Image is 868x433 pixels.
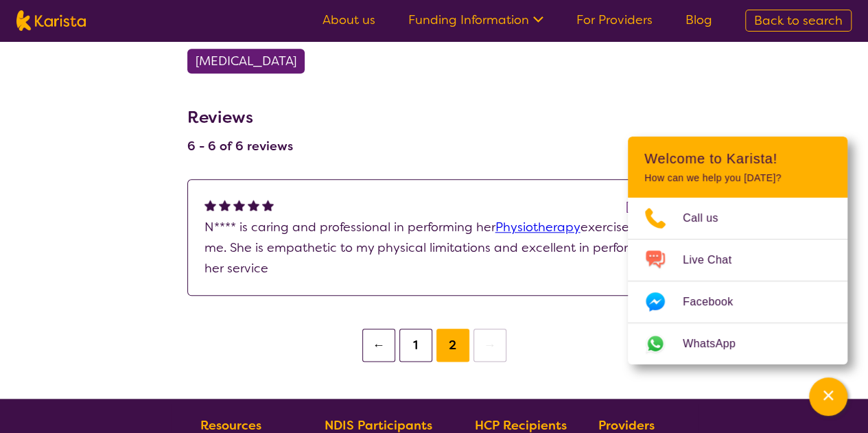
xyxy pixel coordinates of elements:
[628,198,847,364] ul: Choose channel
[628,137,847,364] div: Channel Menu
[626,196,664,217] div: [DATE]
[644,172,831,184] p: How can we help you [DATE]?
[196,49,296,73] span: [MEDICAL_DATA]
[685,12,712,28] a: Blog
[187,53,313,69] a: [MEDICAL_DATA]
[219,199,231,211] img: fullstar
[576,12,653,28] a: For Providers
[233,199,245,211] img: fullstar
[683,333,752,354] span: WhatsApp
[399,329,432,362] button: 1
[262,199,274,211] img: fullstar
[322,12,375,28] a: About us
[644,150,831,167] h2: Welcome to Karista!
[495,219,580,235] a: Physiotherapy
[754,12,843,29] span: Back to search
[436,329,469,362] button: 2
[408,12,543,28] a: Funding Information
[683,292,749,312] span: Facebook
[204,217,664,279] p: N**** is caring and professional in performing her exercises with me. She is empathetic to my phy...
[683,250,748,270] span: Live Chat
[683,208,735,229] span: Call us
[473,329,506,362] button: →
[362,329,395,362] button: ←
[809,377,847,416] button: Channel Menu
[187,138,293,154] h4: 6 - 6 of 6 reviews
[248,199,259,211] img: fullstar
[16,10,86,31] img: Karista logo
[745,10,852,32] a: Back to search
[204,199,216,211] img: fullstar
[628,323,847,364] a: Web link opens in a new tab.
[187,98,293,130] h3: Reviews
